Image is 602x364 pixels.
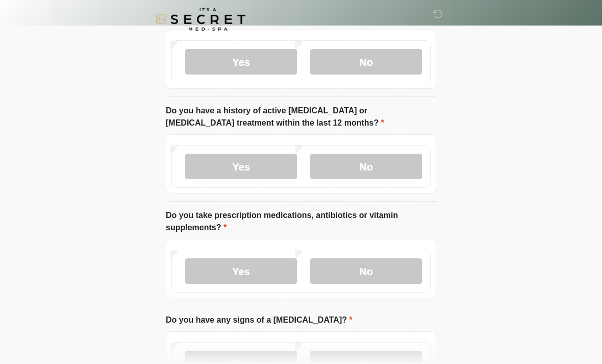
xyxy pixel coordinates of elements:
label: No [310,154,422,179]
label: Yes [185,154,297,179]
label: No [310,49,422,75]
label: Yes [185,258,297,284]
label: No [310,258,422,284]
label: Do you take prescription medications, antibiotics or vitamin supplements? [166,209,436,234]
label: Do you have a history of active [MEDICAL_DATA] or [MEDICAL_DATA] treatment within the last 12 mon... [166,105,436,129]
label: Do you have any signs of a [MEDICAL_DATA]? [166,314,353,326]
label: Yes [185,49,297,75]
img: It's A Secret Med Spa Logo [156,8,245,31]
